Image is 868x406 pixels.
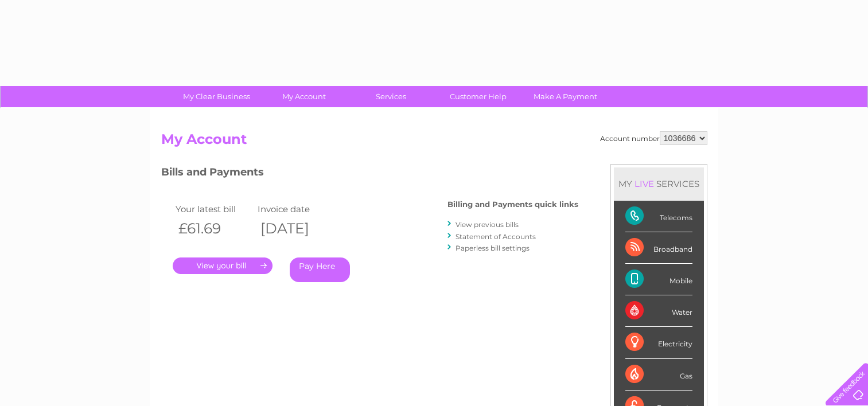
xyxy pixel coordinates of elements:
[456,220,519,229] a: View previous bills
[614,167,704,200] div: MY SERVICES
[625,327,692,358] div: Electricity
[632,178,656,189] div: LIVE
[255,217,337,240] th: [DATE]
[290,257,350,282] a: Pay Here
[625,232,692,264] div: Broadband
[161,131,707,153] h2: My Account
[255,201,337,217] td: Invoice date
[625,264,692,295] div: Mobile
[600,131,707,145] div: Account number
[518,86,613,107] a: Make A Payment
[625,295,692,327] div: Water
[456,232,536,241] a: Statement of Accounts
[625,201,692,232] div: Telecoms
[169,86,264,107] a: My Clear Business
[456,244,530,252] a: Paperless bill settings
[431,86,526,107] a: Customer Help
[161,164,578,184] h3: Bills and Payments
[256,86,351,107] a: My Account
[447,200,578,209] h4: Billing and Payments quick links
[173,217,255,240] th: £61.69
[173,201,255,217] td: Your latest bill
[344,86,438,107] a: Services
[625,359,692,391] div: Gas
[173,257,273,274] a: .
